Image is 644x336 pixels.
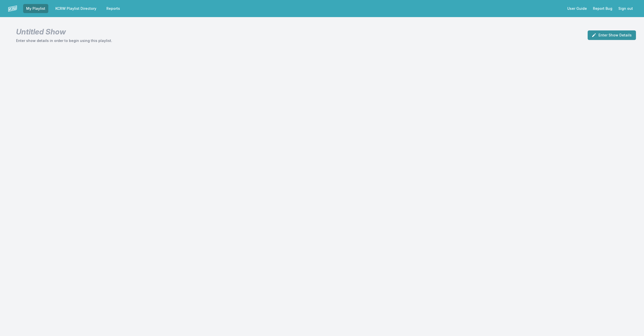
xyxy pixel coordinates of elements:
a: Reports [103,4,123,13]
button: Sign out [615,4,636,13]
a: KCRW Playlist Directory [52,4,99,13]
a: Report Bug [590,4,615,13]
a: My Playlist [23,4,48,13]
p: Enter show details in order to begin using this playlist. [16,38,112,43]
h1: Untitled Show [16,27,112,36]
img: logo-white-87cec1fa9cbef997252546196dc51331.png [8,4,17,13]
a: User Guide [564,4,590,13]
button: Enter Show Details [588,30,636,40]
